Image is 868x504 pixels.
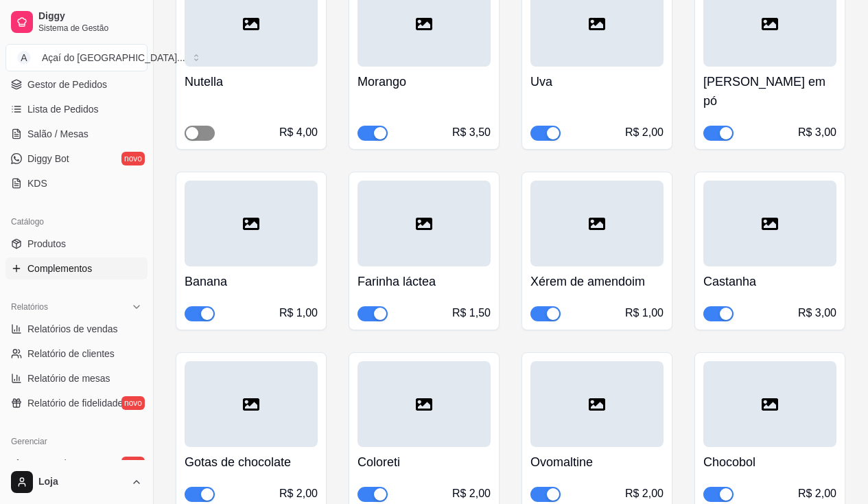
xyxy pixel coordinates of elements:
h4: Morango [357,72,491,91]
h4: Xérem de amendoim [530,272,664,291]
h4: [PERSON_NAME] em pó [703,72,836,111]
div: R$ 2,00 [625,124,664,141]
span: Sistema de Gestão [38,23,142,34]
a: Relatório de mesas [5,367,148,389]
a: KDS [5,172,148,194]
div: R$ 2,00 [798,485,836,502]
h4: Coloreti [357,453,491,472]
span: A [17,51,31,65]
a: Entregadoresnovo [5,453,148,474]
div: R$ 4,00 [279,124,318,141]
span: Loja [38,476,126,488]
a: Gestor de Pedidos [5,73,148,95]
div: Gerenciar [5,431,148,453]
div: R$ 2,00 [452,485,491,502]
span: Relatório de clientes [27,347,115,360]
span: Relatório de mesas [27,371,110,385]
span: Relatório de fidelidade [27,396,123,410]
div: R$ 1,00 [625,305,664,321]
a: Relatório de fidelidadenovo [5,392,148,414]
a: Diggy Botnovo [5,148,148,170]
span: Relatórios [11,301,48,312]
h4: Ovomaltine [530,453,664,472]
h4: Gotas de chocolate [185,453,318,472]
a: DiggySistema de Gestão [5,5,148,38]
h4: Chocobol [703,453,836,472]
div: Açaí do [GEOGRAPHIC_DATA] ... [42,51,185,65]
div: Catálogo [5,211,148,233]
span: Lista de Pedidos [27,102,99,116]
a: Produtos [5,233,148,255]
div: R$ 2,00 [625,485,664,502]
span: Complementos [27,262,92,275]
span: Diggy [38,10,142,23]
span: KDS [27,176,47,190]
a: Complementos [5,257,148,279]
div: R$ 3,00 [798,305,836,321]
span: Diggy Bot [27,152,69,165]
h4: Uva [530,72,664,91]
h4: Castanha [703,272,836,291]
div: R$ 2,00 [279,485,318,502]
div: R$ 3,00 [798,124,836,141]
h4: Farinha láctea [357,272,491,291]
a: Salão / Mesas [5,123,148,145]
span: Relatórios de vendas [27,322,118,336]
a: Lista de Pedidos [5,98,148,120]
h4: Nutella [185,72,318,91]
button: Loja [5,466,148,499]
span: Entregadores [27,457,85,470]
div: R$ 1,00 [279,305,318,321]
div: R$ 3,50 [452,124,491,141]
a: Relatórios de vendas [5,318,148,340]
span: Produtos [27,237,66,251]
div: R$ 1,50 [452,305,491,321]
a: Relatório de clientes [5,343,148,365]
span: Salão / Mesas [27,127,89,141]
button: Select a team [5,44,148,71]
h4: Banana [185,272,318,291]
span: Gestor de Pedidos [27,78,107,91]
